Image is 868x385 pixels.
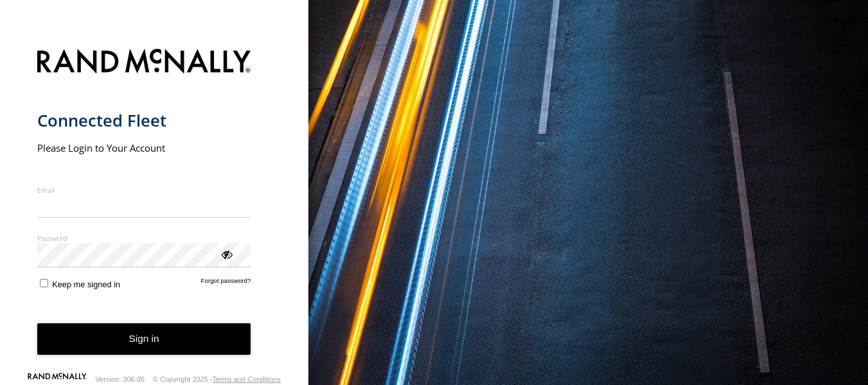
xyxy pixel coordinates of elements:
[37,141,251,154] h2: Please Login to Your Account
[37,41,272,375] form: main
[40,279,48,287] input: Keep me signed in
[37,185,251,195] label: Email
[220,247,233,260] div: ViewPassword
[37,233,251,243] label: Password
[96,375,145,383] div: Version: 306.00
[37,110,251,131] h1: Connected Fleet
[37,46,251,79] img: Rand McNally
[201,277,251,289] a: Forgot password?
[153,375,281,383] div: © Copyright 2025 -
[37,323,251,355] button: Sign in
[213,375,281,383] a: Terms and Conditions
[52,280,120,289] span: Keep me signed in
